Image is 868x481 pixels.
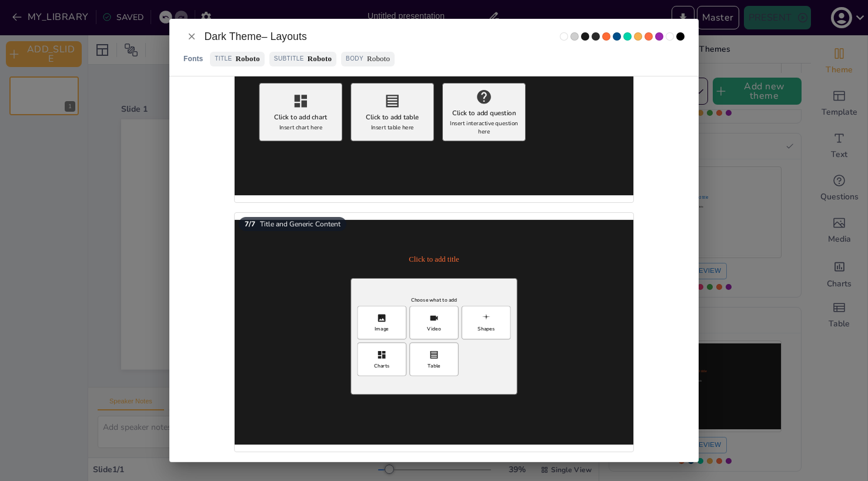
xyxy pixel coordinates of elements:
[655,32,663,41] span: accent6
[358,343,406,376] div: Add Charts
[245,219,255,229] span: 7 / 7
[666,32,674,41] span: cont1
[346,54,363,64] span: Body
[428,362,440,369] div: Table
[409,255,459,263] span: Click to add title
[183,54,203,65] span: Fonts
[274,112,328,121] div: Click to add chart
[449,119,519,136] div: Insert interactive question here
[560,32,568,41] span: dark1
[581,32,589,41] span: light1
[374,362,389,369] div: Charts
[375,325,389,332] div: Image
[358,297,511,303] div: Choose what to add
[366,112,419,121] div: Click to add table
[215,54,232,64] span: Title
[279,123,322,131] div: Insert chart here
[634,32,642,41] span: accent4
[236,53,260,65] span: Roboto
[427,325,440,332] div: Video
[358,306,406,339] div: Add Image
[676,32,685,41] span: cont2
[274,54,304,64] span: Subtitle
[478,325,495,332] div: Shapes
[308,53,332,65] span: Roboto
[409,306,458,339] div: Add Video
[409,343,458,376] div: Add Table
[183,28,200,45] button: Close
[592,32,600,41] span: light2
[452,108,516,117] div: Click to add question
[613,32,621,41] span: accent2
[645,32,653,41] span: accent5
[367,53,390,65] span: Roboto
[602,32,610,41] span: accent1
[260,219,340,229] span: Title and Generic Content
[371,123,414,131] div: Insert table here
[623,32,632,41] span: accent3
[462,306,510,339] div: Add Shapes
[205,28,307,45] span: Dark Theme – Layouts
[570,32,579,41] span: dark2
